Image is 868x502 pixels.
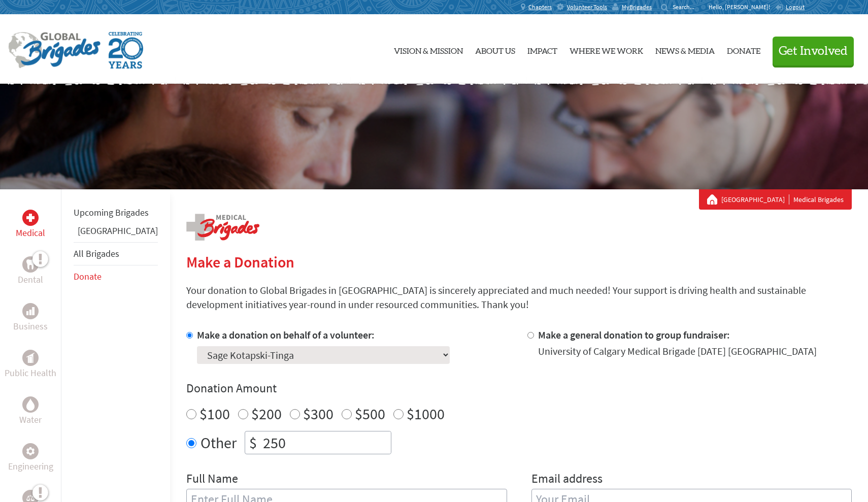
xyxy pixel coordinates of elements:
[394,23,463,76] a: Vision & Mission
[74,242,158,265] li: All Brigades
[197,328,375,341] label: Make a donation on behalf of a volunteer:
[13,303,48,333] a: BusinessBusiness
[527,23,557,76] a: Impact
[78,225,158,237] a: [GEOGRAPHIC_DATA]
[26,447,35,455] img: Engineering
[74,265,158,288] li: Donate
[528,3,552,11] span: Chapters
[8,443,53,474] a: EngineeringEngineering
[26,398,35,410] img: Water
[18,273,43,287] p: Dental
[19,396,42,427] a: WaterWater
[655,23,715,76] a: News & Media
[22,443,39,459] div: Engineering
[779,45,848,57] span: Get Involved
[673,3,702,11] input: Search...
[5,366,56,380] p: Public Health
[186,471,238,489] label: Full Name
[186,380,852,396] h4: Donation Amount
[74,248,119,259] a: All Brigades
[775,3,805,11] a: Logout
[709,3,775,11] p: Hello, [PERSON_NAME]!
[26,353,35,363] img: Public Health
[74,202,158,224] li: Upcoming Brigades
[74,207,149,218] a: Upcoming Brigades
[26,259,35,269] img: Dental
[109,32,143,69] img: Global Brigades Celebrating 20 Years
[26,495,35,501] img: Legal Empowerment
[538,328,730,341] label: Make a general donation to group fundraiser:
[13,319,48,333] p: Business
[622,3,652,11] span: MyBrigades
[475,23,515,76] a: About Us
[786,3,805,11] span: Logout
[22,396,39,413] div: Water
[186,214,259,241] img: logo-medical.png
[245,431,261,454] div: $
[531,471,603,489] label: Email address
[773,37,854,65] button: Get Involved
[186,283,852,312] p: Your donation to Global Brigades in [GEOGRAPHIC_DATA] is sincerely appreciated and much needed! Y...
[18,256,43,287] a: DentalDental
[5,350,56,380] a: Public HealthPublic Health
[22,350,39,366] div: Public Health
[261,431,391,454] input: Enter Amount
[355,404,385,423] label: $500
[16,210,45,240] a: MedicalMedical
[727,23,760,76] a: Donate
[303,404,333,423] label: $300
[201,431,237,454] label: Other
[22,210,39,226] div: Medical
[8,459,53,474] p: Engineering
[721,194,789,205] a: [GEOGRAPHIC_DATA]
[19,413,42,427] p: Water
[538,344,817,358] div: University of Calgary Medical Brigade [DATE] [GEOGRAPHIC_DATA]
[26,214,35,222] img: Medical
[74,271,102,282] a: Donate
[8,32,101,69] img: Global Brigades Logo
[567,3,607,11] span: Volunteer Tools
[251,404,282,423] label: $200
[22,256,39,273] div: Dental
[407,404,445,423] label: $1000
[186,253,852,271] h2: Make a Donation
[707,194,844,205] div: Medical Brigades
[26,307,35,315] img: Business
[199,404,230,423] label: $100
[570,23,643,76] a: Where We Work
[16,226,45,240] p: Medical
[74,224,158,242] li: Panama
[22,303,39,319] div: Business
